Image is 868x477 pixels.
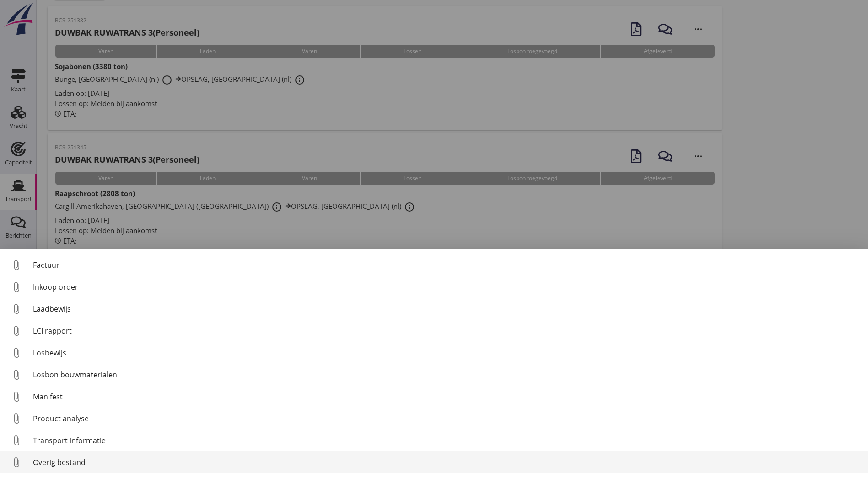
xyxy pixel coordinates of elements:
i: attach_file [9,345,24,360]
i: attach_file [9,411,24,426]
div: Losbon bouwmaterialen [33,369,861,380]
i: attach_file [9,433,24,448]
div: Overig bestand [33,457,861,468]
div: Laadbewijs [33,303,861,314]
div: Inkoop order [33,281,861,292]
div: LCI rapport [33,325,861,336]
i: attach_file [9,389,24,404]
i: attach_file [9,455,24,470]
div: Manifest [33,391,861,402]
div: Product analyse [33,413,861,424]
div: Losbewijs [33,347,861,358]
i: attach_file [9,258,24,272]
i: attach_file [9,280,24,294]
i: attach_file [9,323,24,338]
div: Factuur [33,260,861,270]
div: Transport informatie [33,435,861,446]
i: attach_file [9,367,24,382]
i: attach_file [9,302,24,316]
